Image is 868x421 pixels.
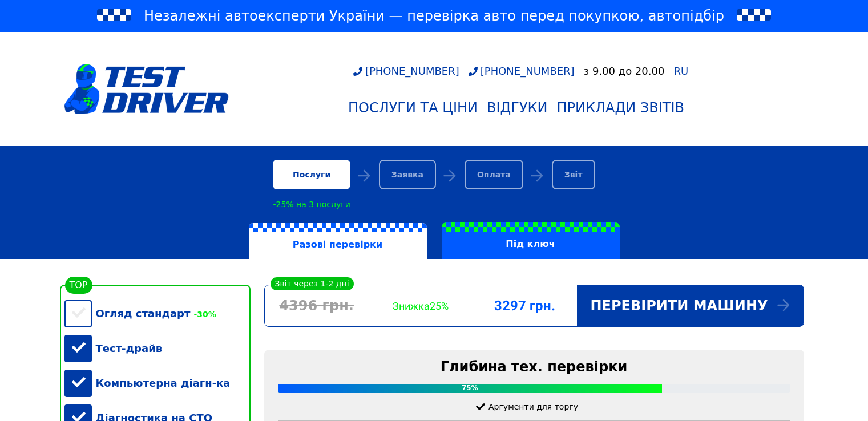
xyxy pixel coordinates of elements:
span: 25% [430,300,449,312]
div: Відгуки [487,100,548,116]
div: -25% на 3 послуги [273,200,350,209]
label: Під ключ [442,222,620,259]
div: Огляд стандарт [64,296,251,331]
span: Незалежні автоексперти України — перевірка авто перед покупкою, автопідбір [144,7,724,25]
a: Послуги та Ціни [344,95,482,120]
div: Приклади звітів [557,100,684,116]
a: [PHONE_NUMBER] [353,65,459,77]
label: Разові перевірки [249,223,427,260]
div: 3297 грн. [473,298,576,314]
div: Заявка [379,160,436,189]
div: Перевірити машину [577,285,804,326]
div: 4396 грн. [265,298,369,314]
div: з 9.00 до 20.00 [584,65,665,77]
span: -30% [190,310,216,319]
a: Відгуки [482,95,552,120]
div: Послуги та Ціни [348,100,478,116]
a: logotype@3x [64,37,229,141]
span: RU [673,65,688,77]
div: Глибина тех. перевірки [278,359,790,375]
div: Аргументи для торгу [476,402,592,411]
div: 75% [278,384,663,393]
a: [PHONE_NUMBER] [469,65,575,77]
div: Знижка [369,300,473,312]
a: Приклади звітів [552,95,689,120]
div: Оплата [465,160,523,189]
a: RU [673,66,688,76]
a: Під ключ [434,222,627,259]
div: Компьютерна діагн-ка [64,366,251,400]
div: Послуги [273,160,350,189]
div: Звіт [552,160,595,189]
img: logotype@3x [64,64,229,114]
div: Тест-драйв [64,331,251,366]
